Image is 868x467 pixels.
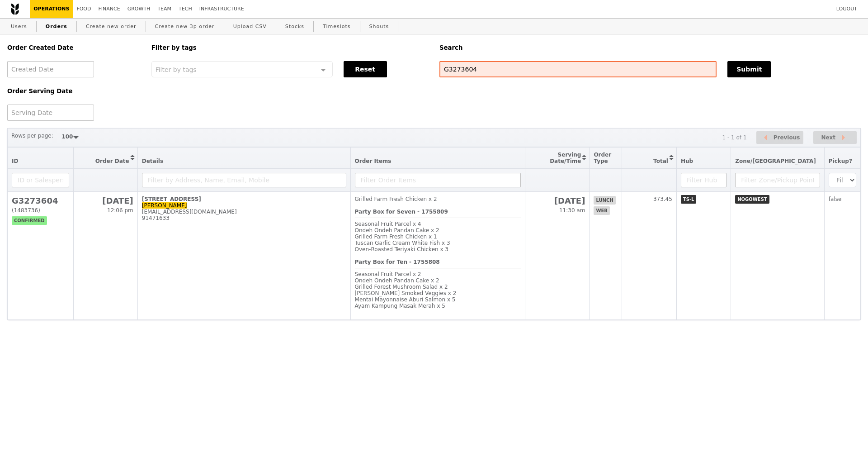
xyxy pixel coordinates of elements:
span: Seasonal Fruit Parcel x 4 [355,221,421,227]
span: false [829,196,842,202]
a: Create new 3p order [151,19,218,35]
a: Orders [42,19,71,35]
button: Previous [756,131,803,144]
a: Create new order [82,19,140,35]
span: Grilled Farm Fresh Chicken x 1 [355,233,437,240]
a: Shouts [366,19,393,35]
a: Users [7,19,31,35]
h2: [DATE] [78,196,133,205]
span: Zone/[GEOGRAPHIC_DATA] [735,158,816,164]
span: Order Type [594,152,611,164]
h2: [DATE] [529,196,585,205]
div: [STREET_ADDRESS] [142,196,346,202]
span: Grilled Forest Mushroom Salad x 2 [355,284,448,290]
span: confirmed [12,216,47,225]
span: Previous [774,132,800,143]
span: 12:06 pm [107,207,133,214]
a: Timeslots [319,19,354,35]
img: Grain logo [11,3,19,15]
a: [PERSON_NAME] [142,202,187,209]
span: Oven‑Roasted Teriyaki Chicken x 3 [355,246,448,253]
h5: Search [439,44,861,51]
input: Filter Hub [681,173,726,187]
span: Mentai Mayonnaise Aburi Salmon x 5 [355,296,456,303]
div: 1 - 1 of 1 [722,134,746,141]
div: 91471633 [142,215,346,221]
h5: Order Created Date [7,44,141,51]
span: web [594,206,609,215]
span: lunch [594,196,615,205]
button: Next [813,131,857,144]
span: Seasonal Fruit Parcel x 2 [355,271,421,277]
a: Upload CSV [230,19,270,35]
span: Ondeh Ondeh Pandan Cake x 2 [355,227,439,233]
input: Filter Zone/Pickup Point [735,173,820,187]
input: Filter by Address, Name, Email, Mobile [142,173,346,187]
input: ID or Salesperson name [12,173,69,187]
h5: Order Serving Date [7,88,141,95]
span: Hub [681,158,693,164]
span: Pickup? [829,158,852,164]
span: NOGOWEST [735,195,769,204]
input: Search any field [439,61,717,77]
span: Next [821,132,835,143]
span: TS-L [681,195,697,204]
span: 373.45 [653,196,672,202]
span: 11:30 am [559,207,585,214]
h5: Filter by tags [151,44,429,51]
button: Submit [727,61,771,77]
label: Rows per page: [11,131,53,140]
input: Filter Order Items [355,173,521,187]
h2: G3273604 [12,196,69,205]
span: Ondeh Ondeh Pandan Cake x 2 [355,277,439,284]
span: Order Items [355,158,392,164]
input: Serving Date [7,105,94,121]
b: Party Box for Ten - 1755808 [355,259,440,265]
b: Party Box for Seven - 1755809 [355,209,448,215]
div: Grilled Farm Fresh Chicken x 2 [355,196,521,202]
input: Created Date [7,61,94,77]
div: (1483736) [12,207,69,214]
span: Tuscan Garlic Cream White Fish x 3 [355,240,450,246]
span: Details [142,158,163,164]
a: Stocks [282,19,308,35]
button: Reset [344,61,387,77]
span: [PERSON_NAME] Smoked Veggies x 2 [355,290,457,296]
span: Filter by tags [156,65,197,73]
div: [EMAIL_ADDRESS][DOMAIN_NAME] [142,209,346,215]
span: Ayam Kampung Masak Merah x 5 [355,303,445,309]
span: ID [12,158,18,164]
